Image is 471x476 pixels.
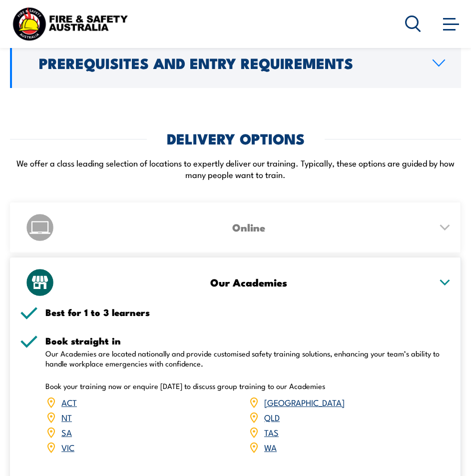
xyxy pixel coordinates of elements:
h2: Prerequisites and Entry Requirements [39,56,417,69]
h3: Our Academies [66,276,431,288]
a: QLD [264,411,280,423]
a: TAS [264,426,279,438]
a: SA [61,426,72,438]
p: Our Academies are located nationally and provide customised safety training solutions, enhancing ... [45,348,451,368]
a: VIC [61,441,74,453]
h5: Book straight in [45,336,451,345]
a: ACT [61,396,77,408]
a: WA [264,441,277,453]
p: We offer a class leading selection of locations to expertly deliver our training. Typically, thes... [10,157,461,180]
h5: Best for 1 to 3 learners [45,307,451,317]
h3: Online [66,221,431,233]
a: NT [61,411,72,423]
p: Book your training now or enquire [DATE] to discuss group training to our Academies [45,381,451,391]
h2: DELIVERY OPTIONS [167,131,305,144]
a: [GEOGRAPHIC_DATA] [264,396,345,408]
a: Prerequisites and Entry Requirements [10,38,461,88]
